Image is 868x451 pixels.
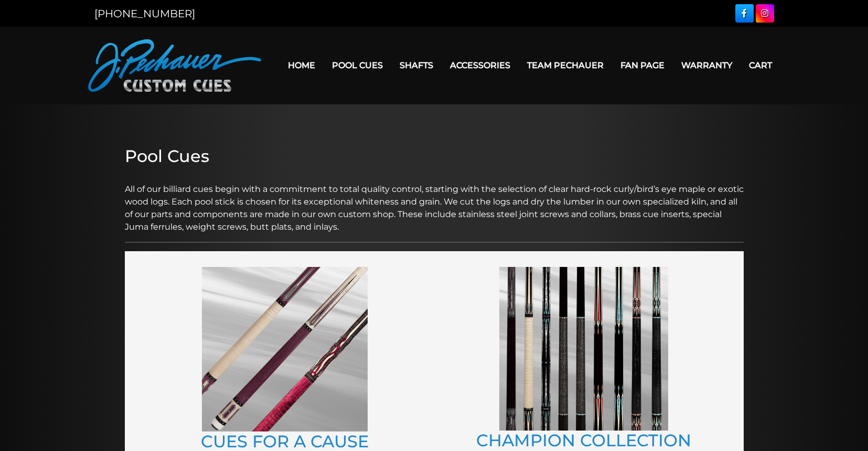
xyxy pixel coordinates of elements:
a: Cart [741,52,780,79]
a: Team Pechauer [519,52,612,79]
a: Shafts [391,52,442,79]
a: [PHONE_NUMBER] [94,7,195,20]
a: Pool Cues [324,52,391,79]
a: Fan Page [612,52,673,79]
a: Accessories [442,52,519,79]
a: Warranty [673,52,741,79]
a: Home [280,52,324,79]
p: All of our billiard cues begin with a commitment to total quality control, starting with the sele... [125,170,744,233]
a: CHAMPION COLLECTION [476,430,691,450]
img: Pechauer Custom Cues [88,39,261,92]
h2: Pool Cues [125,146,744,166]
